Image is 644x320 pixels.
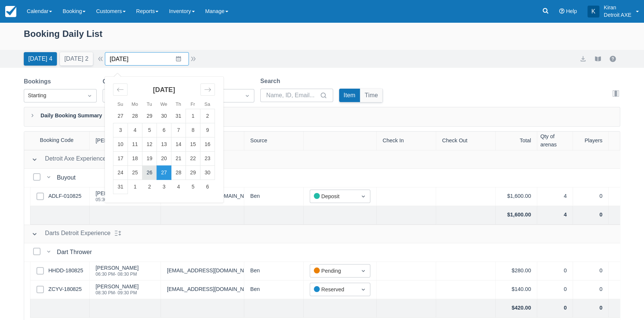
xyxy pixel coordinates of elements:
a: [EMAIL_ADDRESS][DOMAIN_NAME] [167,267,257,275]
td: Friday, August 15, 2025 [186,137,200,152]
div: Ben [244,262,304,281]
div: Reserved [314,285,353,294]
input: Date [105,52,189,66]
span: Help [566,8,577,14]
div: 0 [537,299,573,318]
td: Tuesday, August 26, 2025 [142,166,157,180]
div: Players [573,132,609,150]
div: [PERSON_NAME] [96,191,139,196]
small: Tu [146,102,152,107]
td: Saturday, August 2, 2025 [200,109,215,123]
div: Pending [314,267,353,275]
td: Tuesday, July 29, 2025 [142,109,157,123]
strong: [DATE] [153,86,175,94]
small: Fr [191,102,195,107]
small: Th [176,102,181,107]
td: Thursday, August 14, 2025 [171,137,186,152]
small: Sa [205,102,210,107]
button: [DATE] 4 [24,52,57,66]
div: [PERSON_NAME] [96,284,139,289]
div: [PERSON_NAME] [90,132,161,150]
button: export [579,54,587,63]
div: 0 [573,281,609,299]
td: Tuesday, August 12, 2025 [142,137,157,152]
div: 08:30 PM - 09:30 PM [96,291,139,295]
td: Thursday, August 21, 2025 [171,152,186,166]
td: Saturday, August 23, 2025 [200,152,215,166]
a: ADLF-010825 [48,192,81,200]
div: $420.00 [496,299,537,318]
td: Wednesday, August 13, 2025 [157,137,171,152]
button: Darts Detroit Experience [29,227,113,241]
div: Deposit [314,192,353,201]
div: $280.00 [496,262,537,281]
div: Check In [377,132,436,150]
div: Booking Daily List [24,27,620,48]
small: We [160,102,167,107]
button: [DATE] 2 [60,52,93,66]
div: [PERSON_NAME] [96,265,139,270]
div: K [587,6,599,18]
td: Sunday, August 17, 2025 [113,152,128,166]
td: Sunday, August 3, 2025 [113,123,128,137]
td: Tuesday, August 5, 2025 [142,123,157,137]
div: 4 [537,187,573,206]
td: Monday, July 28, 2025 [128,109,142,123]
td: Wednesday, September 3, 2025 [157,180,171,194]
div: Move forward to switch to the next month. [200,83,215,96]
span: Dropdown icon [244,92,251,99]
button: Detroit Axe Experience [29,153,109,166]
td: Sunday, August 31, 2025 [113,180,128,194]
small: Su [117,102,123,107]
td: Tuesday, September 2, 2025 [142,180,157,194]
div: 0 [537,262,573,281]
span: Dropdown icon [360,286,367,293]
div: Ben [244,187,304,206]
td: Sunday, August 10, 2025 [113,137,128,152]
td: Monday, August 11, 2025 [128,137,142,152]
p: Kiran [604,4,631,11]
div: Check Out [436,132,496,150]
div: 4 [537,206,573,225]
td: Thursday, August 28, 2025 [171,166,186,180]
td: Sunday, August 24, 2025 [113,166,128,180]
td: Saturday, September 6, 2025 [200,180,215,194]
div: 06:30 PM - 08:30 PM [96,272,139,276]
div: Ben [244,281,304,299]
td: Friday, August 22, 2025 [186,152,200,166]
div: Total [496,132,537,150]
div: 05:30 PM - 08:30 PM [96,197,139,202]
div: Dart Thrower [57,248,95,257]
div: Starting [28,92,79,100]
div: Move backward to switch to the previous month. [113,83,128,96]
td: Saturday, August 16, 2025 [200,137,215,152]
td: Friday, September 5, 2025 [186,180,200,194]
td: Sunday, July 27, 2025 [113,109,128,123]
img: checkfront-main-nav-mini-logo.png [5,6,16,17]
i: Help [559,9,564,14]
button: Time [360,89,383,102]
td: Selected. Wednesday, August 27, 2025 [157,166,171,180]
td: Friday, August 29, 2025 [186,166,200,180]
td: Friday, August 1, 2025 [186,109,200,123]
span: Dropdown icon [360,267,367,275]
div: $1,600.00 [496,206,537,225]
div: 0 [573,206,609,225]
td: Tuesday, August 19, 2025 [142,152,157,166]
td: Thursday, August 7, 2025 [171,123,186,137]
div: $140.00 [496,281,537,299]
a: [EMAIL_ADDRESS][DOMAIN_NAME] [167,285,257,294]
a: HHDD-180825 [48,267,83,275]
td: Saturday, August 30, 2025 [200,166,215,180]
td: Wednesday, August 6, 2025 [157,123,171,137]
div: Calendar [105,77,223,203]
td: Wednesday, August 20, 2025 [157,152,171,166]
td: Monday, August 4, 2025 [128,123,142,137]
div: Source [244,132,304,150]
td: Monday, September 1, 2025 [128,180,142,194]
div: Buyout [57,173,78,182]
a: ZCYV-180825 [48,285,82,294]
div: 0 [537,281,573,299]
td: Monday, August 25, 2025 [128,166,142,180]
td: Wednesday, July 30, 2025 [157,109,171,123]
